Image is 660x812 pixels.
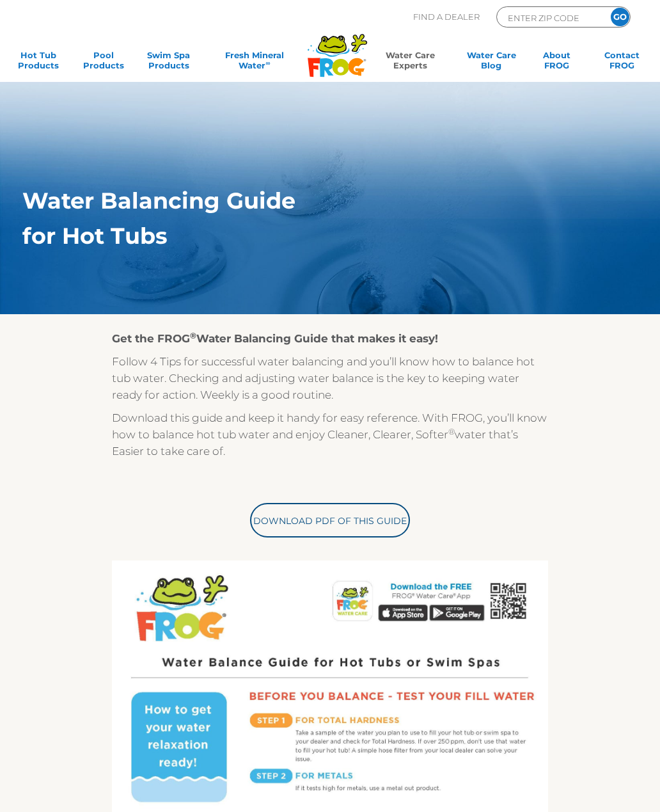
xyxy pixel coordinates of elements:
sup: ∞ [265,60,270,67]
a: Water CareExperts [369,50,452,76]
a: Fresh MineralWater∞ [208,50,301,76]
a: Swim SpaProducts [143,50,194,76]
a: ContactFROG [597,50,647,76]
a: PoolProducts [78,50,129,76]
p: Find A Dealer [413,6,480,28]
input: Zip Code Form [507,10,593,25]
p: Follow 4 Tips for successful water balancing and you’ll know how to balance hot tub water. Checki... [112,353,547,403]
h1: Water Balancing Guide [22,188,592,214]
sup: ® [448,427,455,436]
strong: Get the FROG Water Balancing Guide that makes it easy! [112,332,438,345]
p: Download this guide and keep it handy for easy reference. With FROG, you’ll know how to balance h... [112,410,547,459]
sup: ® [190,331,196,340]
a: Download PDF of this Guide [250,503,410,537]
a: AboutFROG [531,50,582,76]
h1: for Hot Tubs [22,223,592,249]
a: Water CareBlog [466,50,517,76]
input: GO [611,8,629,26]
a: Hot TubProducts [13,50,63,76]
